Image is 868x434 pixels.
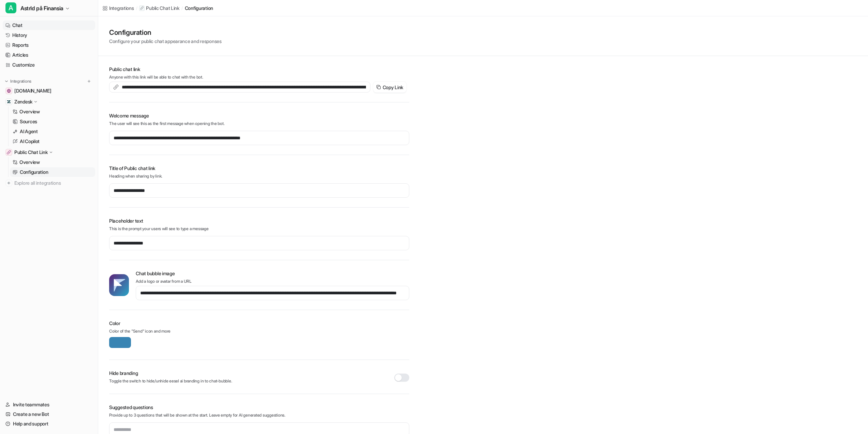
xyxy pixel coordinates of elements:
[139,5,179,12] a: Public Chat Link
[3,20,95,30] a: Chat
[87,79,91,84] img: menu_add.svg
[373,82,407,93] button: Copy Link
[5,2,16,13] span: A
[109,320,409,327] h2: Color
[109,369,394,377] h3: Hide branding
[20,128,38,135] p: AI Agent
[3,400,95,409] a: Invite teammates
[3,40,95,50] a: Reports
[20,3,63,13] span: AstrId på Finansia
[109,38,222,45] p: Configure your public chat appearance and responses
[14,178,92,188] span: Explore all integrations
[3,50,95,60] a: Articles
[3,409,95,419] a: Create a new Bot
[136,278,409,284] p: Add a logo or avatar from a URL
[10,137,95,146] a: AI Copilot
[109,328,409,336] p: Color of the "Send" icon and more
[102,4,134,12] a: Integrations
[14,98,32,105] p: Zendesk
[109,165,409,172] h2: Title of Public chat link
[10,167,95,177] a: Configuration
[14,87,51,94] span: [DOMAIN_NAME]
[109,217,409,224] h2: Placeholder text
[181,5,183,11] span: /
[7,150,11,154] img: Public Chat Link
[136,5,137,11] span: /
[10,127,95,136] a: AI Agent
[109,66,409,73] h2: Public chat link
[3,419,95,429] a: Help and support
[14,149,48,156] p: Public Chat Link
[146,5,179,12] p: Public Chat Link
[3,60,95,70] a: Customize
[20,138,40,145] p: AI Copilot
[109,121,409,127] p: The user will see this as the first message when opening the bot.
[109,173,409,179] p: Heading when sharing by link.
[3,30,95,40] a: History
[109,27,222,38] h1: Configuration
[10,117,95,126] a: Sources
[109,274,129,296] img: chat
[10,79,31,84] p: Integrations
[19,159,40,166] p: Overview
[7,89,11,93] img: wiki.finansia.se
[109,412,409,418] p: Provide up to 3 questions that will be shown at the start. Leave empty for AI generated suggestions.
[7,100,11,104] img: Zendesk
[109,112,409,119] h2: Welcome message
[4,79,9,84] img: expand menu
[109,226,409,232] p: This is the prompt your users will see to type a message
[109,74,409,80] p: Anyone with this link will be able to chat with the bot.
[3,178,95,188] a: Explore all integrations
[109,4,134,12] div: Integrations
[10,107,95,116] a: Overview
[109,404,409,411] h2: Suggested questions
[3,78,33,85] button: Integrations
[19,108,40,115] p: Overview
[136,270,409,277] h2: Chat bubble image
[10,157,95,167] a: Overview
[5,180,12,186] img: explore all integrations
[20,118,37,125] p: Sources
[109,378,394,384] p: Toggle the switch to hide/unhide eesel ai branding in to chat-bubble.
[3,86,95,96] a: wiki.finansia.se[DOMAIN_NAME]
[20,169,48,176] p: Configuration
[185,4,213,12] a: configuration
